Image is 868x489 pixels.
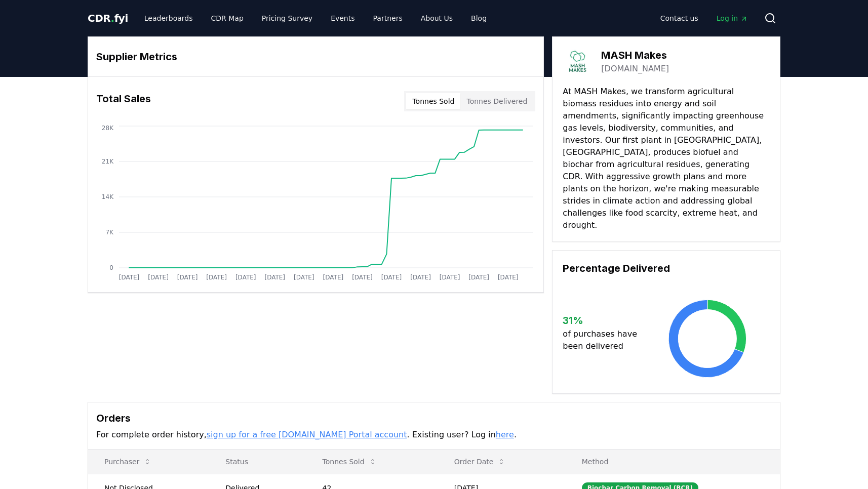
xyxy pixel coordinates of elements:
tspan: [DATE] [440,274,460,281]
a: Partners [365,9,411,27]
tspan: [DATE] [410,274,431,281]
button: Tonnes Delivered [460,93,533,109]
a: About Us [413,9,461,27]
tspan: 0 [109,264,113,271]
h3: MASH Makes [601,48,669,63]
tspan: 7K [105,229,114,236]
tspan: [DATE] [235,274,256,281]
a: Leaderboards [136,9,201,27]
a: Events [323,9,363,27]
p: of purchases have been delivered [563,328,645,352]
a: CDR.fyi [88,11,128,25]
span: Log in [717,13,748,23]
h3: Total Sales [96,91,151,111]
a: Pricing Survey [254,9,321,27]
a: Contact us [652,9,706,27]
h3: 31 % [563,313,645,328]
img: MASH Makes-logo [563,47,591,75]
span: CDR fyi [88,12,128,24]
tspan: 21K [102,158,114,165]
tspan: [DATE] [264,274,285,281]
nav: Main [652,9,756,27]
tspan: [DATE] [352,274,373,281]
tspan: [DATE] [119,274,140,281]
button: Tonnes Sold [314,452,385,472]
a: sign up for a free [DOMAIN_NAME] Portal account [207,430,407,439]
p: At MASH Makes, we transform agricultural biomass residues into energy and soil amendments, signif... [563,86,770,231]
a: Blog [463,9,495,27]
tspan: 14K [102,193,114,200]
span: . [111,12,114,24]
button: Order Date [446,452,514,472]
tspan: [DATE] [294,274,314,281]
tspan: [DATE] [206,274,227,281]
a: [DOMAIN_NAME] [601,63,669,75]
button: Purchaser [96,452,160,472]
tspan: 28K [102,125,114,132]
h3: Orders [96,411,772,426]
p: For complete order history, . Existing user? Log in . [96,429,772,441]
button: Tonnes Sold [406,93,460,109]
a: CDR Map [203,9,252,27]
tspan: [DATE] [177,274,198,281]
h3: Supplier Metrics [96,49,535,64]
a: here [496,430,514,439]
tspan: [DATE] [323,274,344,281]
p: Status [217,457,298,467]
tspan: [DATE] [381,274,402,281]
p: Method [574,457,772,467]
nav: Main [136,9,495,27]
tspan: [DATE] [468,274,489,281]
tspan: [DATE] [148,274,169,281]
tspan: [DATE] [498,274,519,281]
a: Log in [708,9,756,27]
h3: Percentage Delivered [563,261,770,276]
